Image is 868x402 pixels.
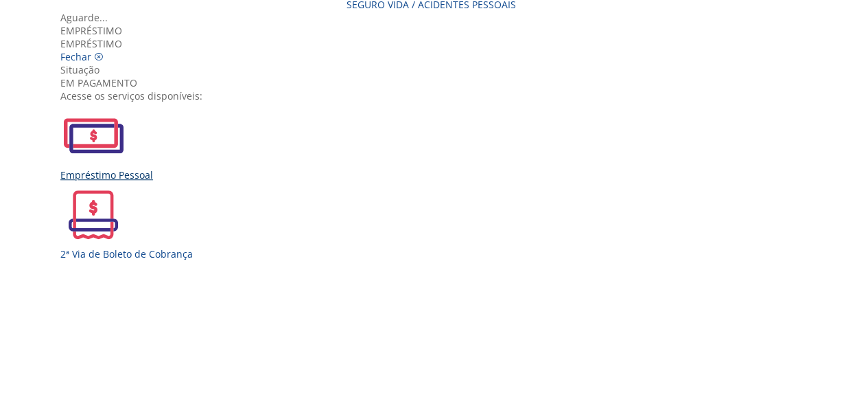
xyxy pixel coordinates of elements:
[60,11,818,24] div: Aguarde...
[60,63,818,76] div: Situação
[60,247,818,260] div: 2ª Via de Boleto de Cobrança
[60,102,126,168] img: EmprestimoPessoal.svg
[60,50,91,63] span: Fechar
[60,50,104,63] a: Fechar
[60,102,818,181] a: Empréstimo Pessoal
[60,168,818,181] div: Empréstimo Pessoal
[60,37,122,50] span: EMPRÉSTIMO
[60,181,818,260] a: 2ª Via de Boleto de Cobrança
[60,89,818,102] div: Acesse os serviços disponíveis:
[60,181,126,247] img: 2ViaCobranca.svg
[60,76,818,89] div: EM PAGAMENTO
[60,24,818,37] div: Empréstimo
